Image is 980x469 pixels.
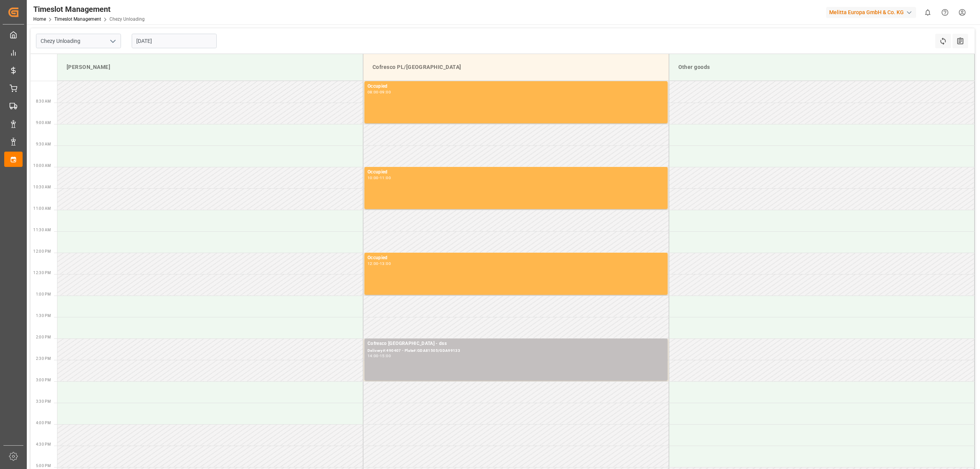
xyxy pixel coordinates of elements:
[36,292,51,296] span: 1:00 PM
[367,176,379,180] div: 10:00
[33,249,51,253] span: 12:00 PM
[367,340,665,348] div: Cofresco [GEOGRAPHIC_DATA] - dss
[36,442,51,446] span: 4:30 PM
[36,99,51,103] span: 8:30 AM
[367,168,665,176] div: Occupied
[826,5,919,20] button: Melitta Europa GmbH & Co. KG
[36,464,51,468] span: 5:00 PM
[367,348,665,354] div: Delivery#:490407 - Plate#:GDA81505/GDA99133
[369,60,663,74] div: Cofresco PL/[GEOGRAPHIC_DATA]
[107,35,118,47] button: open menu
[379,354,380,358] div: -
[36,314,51,318] span: 1:30 PM
[33,228,51,232] span: 11:30 AM
[36,378,51,382] span: 3:00 PM
[367,254,665,262] div: Occupied
[379,262,380,265] div: -
[33,271,51,275] span: 12:30 PM
[33,163,51,168] span: 10:00 AM
[36,142,51,146] span: 9:30 AM
[380,262,391,265] div: 13:00
[367,90,379,94] div: 08:00
[36,34,121,48] input: Type to search/select
[36,356,51,361] span: 2:30 PM
[380,354,391,358] div: 15:00
[64,60,357,74] div: [PERSON_NAME]
[132,34,217,48] input: DD-MM-YYYY
[33,185,51,189] span: 10:30 AM
[379,90,380,94] div: -
[919,4,936,21] button: show 0 new notifications
[36,399,51,404] span: 3:30 PM
[380,176,391,180] div: 11:00
[367,83,665,90] div: Occupied
[675,60,969,74] div: Other goods
[33,206,51,211] span: 11:00 AM
[33,3,145,15] div: Timeslot Management
[36,421,51,425] span: 4:00 PM
[36,121,51,125] span: 9:00 AM
[36,335,51,339] span: 2:00 PM
[379,176,380,180] div: -
[380,90,391,94] div: 09:00
[936,4,954,21] button: Help Center
[367,262,379,265] div: 12:00
[826,7,916,18] div: Melitta Europa GmbH & Co. KG
[367,354,379,358] div: 14:00
[54,16,101,22] a: Timeslot Management
[33,16,46,22] a: Home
